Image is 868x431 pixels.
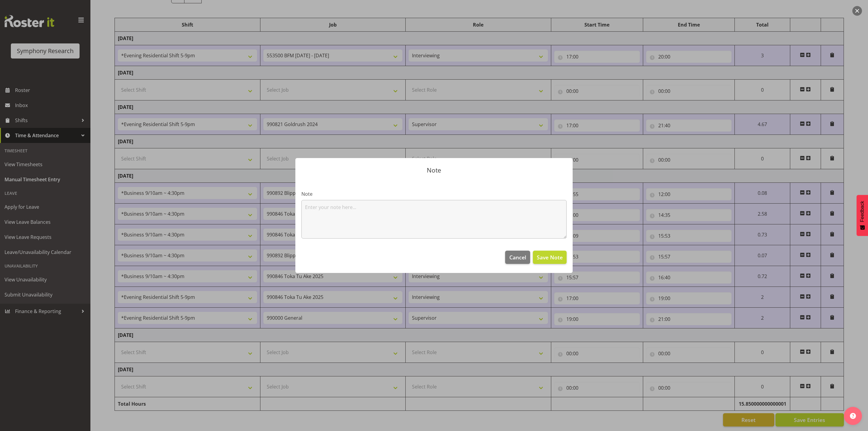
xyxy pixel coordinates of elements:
img: help-xxl-2.png [850,413,856,419]
p: Note [301,167,567,173]
label: Note [301,190,567,198]
span: Feedback [860,201,865,222]
button: Cancel [505,251,530,264]
button: Feedback - Show survey [857,195,868,236]
span: Cancel [509,253,526,261]
button: Save Note [533,251,567,264]
span: Save Note [537,253,563,261]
